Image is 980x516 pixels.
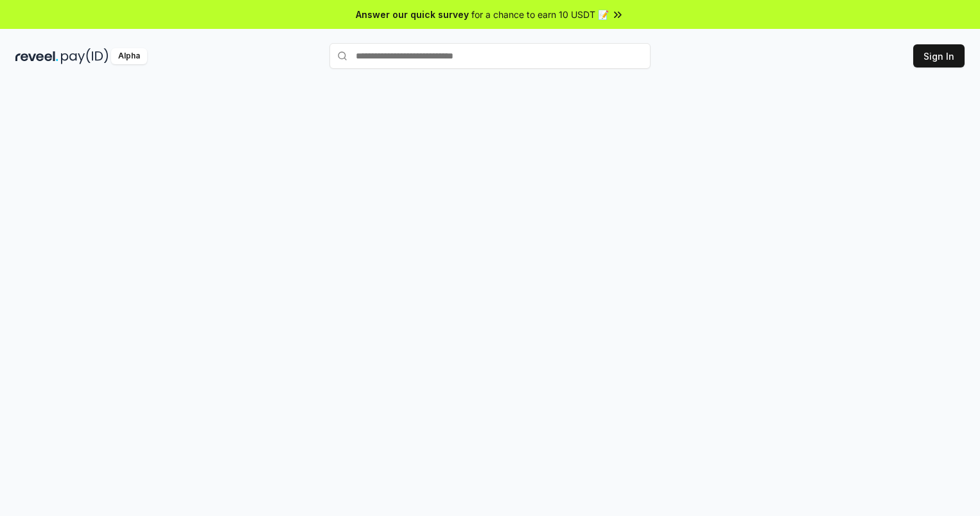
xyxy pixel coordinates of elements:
span: Answer our quick survey [356,8,469,21]
img: pay_id [61,48,109,64]
img: reveel_dark [15,48,58,64]
div: Alpha [111,48,147,64]
button: Sign In [913,44,965,67]
span: for a chance to earn 10 USDT 📝 [471,8,609,21]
